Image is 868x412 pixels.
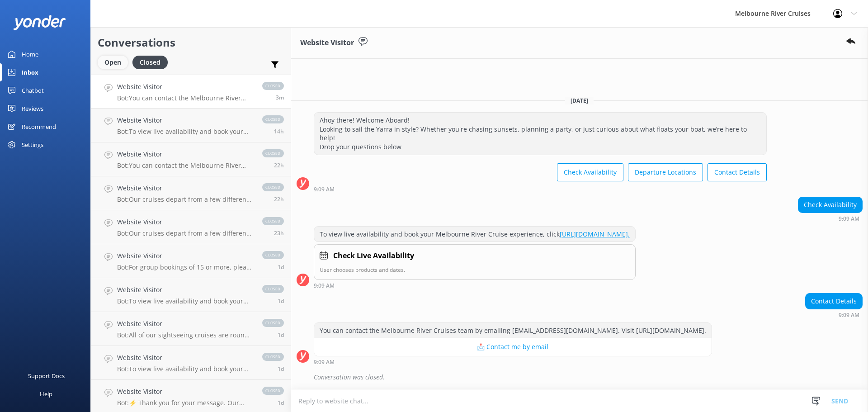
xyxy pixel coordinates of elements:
[117,365,253,373] p: Bot: To view live availability and book your Melbourne River Cruise experience, please visit: [UR...
[117,128,253,136] p: Bot: To view live availability and book your Melbourne River Cruise experience, please visit: [UR...
[565,97,594,104] span: [DATE]
[314,187,335,192] strong: 9:09 AM
[274,195,284,203] span: 10:35am 17-Aug-2025 (UTC +10:00) Australia/Sydney
[132,57,172,67] a: Closed
[557,163,623,181] button: Check Availability
[314,283,335,289] strong: 9:09 AM
[274,128,284,135] span: 06:50pm 17-Aug-2025 (UTC +10:00) Australia/Sydney
[14,15,66,30] img: yonder-white-logo.png
[806,294,862,309] div: Contact Details
[117,82,253,92] h4: Website Visitor
[117,251,253,261] h4: Website Visitor
[262,82,284,90] span: closed
[708,163,767,181] button: Contact Details
[628,163,703,181] button: Departure Locations
[300,37,354,49] h3: Website Visitor
[297,369,863,385] div: 2025-08-17T23:12:28.070
[117,195,253,204] p: Bot: Our cruises depart from a few different locations along [GEOGRAPHIC_DATA] and Federation [GE...
[314,369,863,385] div: Conversation was closed.
[98,56,128,69] div: Open
[276,94,284,101] span: 09:09am 18-Aug-2025 (UTC +10:00) Australia/Sydney
[117,297,253,305] p: Bot: To view live availability and book your Melbourne River Cruise experience, please visit: [UR...
[278,331,284,339] span: 02:31pm 16-Aug-2025 (UTC +10:00) Australia/Sydney
[98,57,132,67] a: Open
[91,278,291,312] a: Website VisitorBot:To view live availability and book your Melbourne River Cruise experience, ple...
[262,387,284,395] span: closed
[262,353,284,361] span: closed
[798,197,862,213] div: Check Availability
[28,367,65,385] div: Support Docs
[314,359,712,365] div: 09:09am 18-Aug-2025 (UTC +10:00) Australia/Sydney
[314,360,335,365] strong: 9:09 AM
[117,331,253,339] p: Bot: All of our sightseeing cruises are round trips, except for the Williamstown transfer, which ...
[278,365,284,373] span: 11:09am 16-Aug-2025 (UTC +10:00) Australia/Sydney
[91,176,291,210] a: Website VisitorBot:Our cruises depart from a few different locations along [GEOGRAPHIC_DATA] and ...
[40,385,52,403] div: Help
[117,263,253,271] p: Bot: For group bookings of 15 or more, please contact our team directly to discuss any current de...
[117,229,253,237] p: Bot: Our cruises depart from a few different locations along [GEOGRAPHIC_DATA] and Federation [GE...
[262,285,284,293] span: closed
[274,161,284,169] span: 10:58am 17-Aug-2025 (UTC +10:00) Australia/Sydney
[274,229,284,237] span: 09:56am 17-Aug-2025 (UTC +10:00) Australia/Sydney
[22,63,38,81] div: Inbox
[22,45,38,63] div: Home
[333,250,414,262] h4: Check Live Availability
[262,149,284,157] span: closed
[117,115,253,125] h4: Website Visitor
[98,34,284,51] h2: Conversations
[91,75,291,109] a: Website VisitorBot:You can contact the Melbourne River Cruises team by emailing [EMAIL_ADDRESS][D...
[278,297,284,305] span: 02:51pm 16-Aug-2025 (UTC +10:00) Australia/Sydney
[262,217,284,225] span: closed
[314,186,767,192] div: 09:09am 18-Aug-2025 (UTC +10:00) Australia/Sydney
[117,94,253,102] p: Bot: You can contact the Melbourne River Cruises team by emailing [EMAIL_ADDRESS][DOMAIN_NAME]. V...
[117,387,253,397] h4: Website Visitor
[22,136,43,154] div: Settings
[117,353,253,363] h4: Website Visitor
[117,149,253,159] h4: Website Visitor
[314,323,712,338] div: You can contact the Melbourne River Cruises team by emailing [EMAIL_ADDRESS][DOMAIN_NAME]. Visit ...
[91,312,291,346] a: Website VisitorBot:All of our sightseeing cruises are round trips, except for the Williamstown tr...
[839,216,859,222] strong: 9:09 AM
[798,215,863,222] div: 09:09am 18-Aug-2025 (UTC +10:00) Australia/Sydney
[117,319,253,329] h4: Website Visitor
[117,399,253,407] p: Bot: ⚡ Thank you for your message. Our office hours are Mon - Fri 9.30am - 5pm. We'll get back to...
[314,227,635,242] div: To view live availability and book your Melbourne River Cruise experience, click
[320,265,630,274] p: User chooses products and dates.
[91,346,291,380] a: Website VisitorBot:To view live availability and book your Melbourne River Cruise experience, ple...
[91,210,291,244] a: Website VisitorBot:Our cruises depart from a few different locations along [GEOGRAPHIC_DATA] and ...
[91,244,291,278] a: Website VisitorBot:For group bookings of 15 or more, please contact our team directly to discuss ...
[91,142,291,176] a: Website VisitorBot:You can contact the Melbourne River Cruises team by emailing [EMAIL_ADDRESS][D...
[117,285,253,295] h4: Website Visitor
[805,312,863,318] div: 09:09am 18-Aug-2025 (UTC +10:00) Australia/Sydney
[117,183,253,193] h4: Website Visitor
[91,109,291,142] a: Website VisitorBot:To view live availability and book your Melbourne River Cruise experience, ple...
[314,113,766,154] div: Ahoy there! Welcome Aboard! Looking to sail the Yarra in style? Whether you're chasing sunsets, p...
[262,183,284,191] span: closed
[117,217,253,227] h4: Website Visitor
[278,263,284,271] span: 08:38am 17-Aug-2025 (UTC +10:00) Australia/Sydney
[314,338,712,356] button: 📩 Contact me by email
[22,81,44,99] div: Chatbot
[262,251,284,259] span: closed
[117,161,253,170] p: Bot: You can contact the Melbourne River Cruises team by emailing [EMAIL_ADDRESS][DOMAIN_NAME]. V...
[262,115,284,123] span: closed
[132,56,168,69] div: Closed
[314,282,636,289] div: 09:09am 18-Aug-2025 (UTC +10:00) Australia/Sydney
[278,399,284,407] span: 10:51am 16-Aug-2025 (UTC +10:00) Australia/Sydney
[22,99,43,118] div: Reviews
[262,319,284,327] span: closed
[839,313,859,318] strong: 9:09 AM
[22,118,56,136] div: Recommend
[560,230,630,238] a: [URL][DOMAIN_NAME].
